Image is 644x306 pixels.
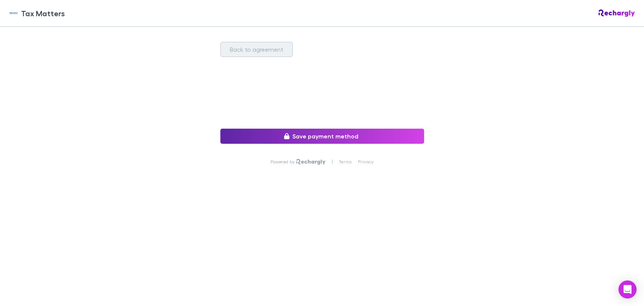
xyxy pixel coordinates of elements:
[220,42,293,57] button: Back to agreement
[598,9,635,17] img: Rechargly Logo
[339,159,352,165] a: Terms
[618,280,636,298] div: Open Intercom Messenger
[219,71,426,118] iframe: Secure payment input frame
[332,159,333,165] p: |
[220,129,424,144] button: Save payment method
[296,159,325,165] img: Rechargly Logo
[358,159,373,165] a: Privacy
[271,159,297,165] p: Powered by
[9,9,18,18] img: Tax Matters 's Logo
[21,8,65,19] span: Tax Matters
